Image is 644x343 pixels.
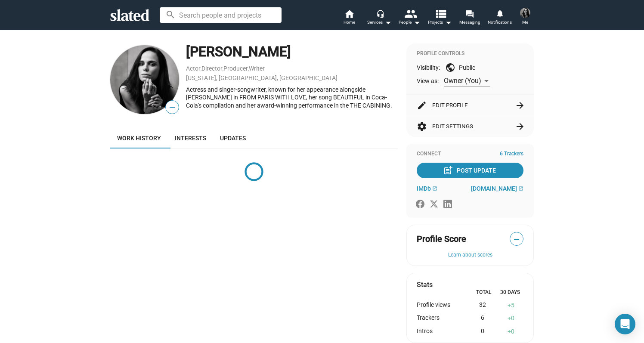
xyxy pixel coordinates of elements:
div: Services [367,17,391,28]
mat-icon: headset_mic [376,9,384,17]
div: Total [470,289,497,296]
span: Home [344,17,355,28]
span: — [166,102,179,113]
a: Writer [249,65,265,72]
span: , [248,67,249,71]
div: Open Intercom Messenger [615,314,635,334]
a: Interests [168,128,213,148]
div: [PERSON_NAME] [186,43,398,61]
button: Services [364,9,394,28]
span: 6 Trackers [500,151,523,158]
mat-icon: open_in_new [432,186,437,191]
span: + [508,315,511,321]
a: Home [334,9,364,28]
div: 30 Days [497,289,523,296]
button: Edit Settings [417,116,523,137]
div: Profile views [417,301,466,309]
span: + [508,302,511,309]
span: Owner (You) [444,77,481,85]
mat-icon: arrow_forward [515,100,525,111]
a: Actor [186,65,201,72]
div: Profile Controls [417,50,523,57]
span: Notifications [488,17,512,28]
span: View as: [417,77,439,85]
button: Projects [424,9,455,28]
mat-icon: arrow_drop_down [383,17,393,28]
div: Actress and singer-songwriter, known for her appearance alongside [PERSON_NAME] in FROM PARIS WIT... [186,86,398,110]
span: Me [522,17,528,28]
span: — [510,234,523,245]
span: Profile Score [417,233,466,245]
a: [DOMAIN_NAME] [471,185,523,192]
span: Updates [220,135,246,142]
button: Edit Profile [417,95,523,116]
a: [US_STATE], [GEOGRAPHIC_DATA], [GEOGRAPHIC_DATA] [186,74,337,81]
div: Post Update [445,163,496,178]
input: Search people and projects [160,7,282,23]
mat-icon: arrow_forward [515,121,525,132]
div: 0 [499,328,523,336]
span: Work history [117,135,161,142]
mat-icon: people [404,7,417,20]
a: IMDb [417,185,437,192]
mat-card-title: Stats [417,280,433,289]
span: , [223,67,223,71]
span: + [508,328,511,335]
div: 0 [499,314,523,322]
img: Melissa Mars [110,45,179,114]
mat-icon: forum [465,9,474,18]
mat-icon: edit [417,100,427,111]
span: Messaging [459,17,480,28]
mat-icon: arrow_drop_down [443,17,453,28]
a: Messaging [455,9,485,28]
img: Melissa Mars [520,8,530,18]
button: Learn about scores [417,252,523,259]
a: Notifications [485,9,515,28]
div: 5 [499,301,523,309]
div: 6 [466,314,498,322]
div: 32 [466,301,498,309]
div: Visibility: Public [417,62,523,73]
mat-icon: home [344,9,354,19]
div: Intros [417,328,466,336]
span: [DOMAIN_NAME] [471,185,517,192]
div: Connect [417,151,523,158]
a: Director [201,65,223,72]
mat-icon: post_add [443,165,453,176]
span: IMDb [417,185,431,192]
mat-icon: open_in_new [518,186,523,191]
mat-icon: arrow_drop_down [412,17,422,28]
button: Melissa MarsMe [515,6,536,28]
span: , [201,67,201,71]
a: Producer [223,65,248,72]
div: Trackers [417,314,466,322]
mat-icon: view_list [434,7,447,20]
button: People [394,9,424,28]
mat-icon: settings [417,121,427,132]
button: Post Update [417,163,523,178]
mat-icon: notifications [495,9,504,17]
span: Projects [428,17,452,28]
div: 0 [466,328,498,336]
mat-icon: public [445,62,455,73]
a: Updates [213,128,253,148]
span: Interests [175,135,206,142]
a: Work history [110,128,168,148]
div: People [399,17,420,28]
